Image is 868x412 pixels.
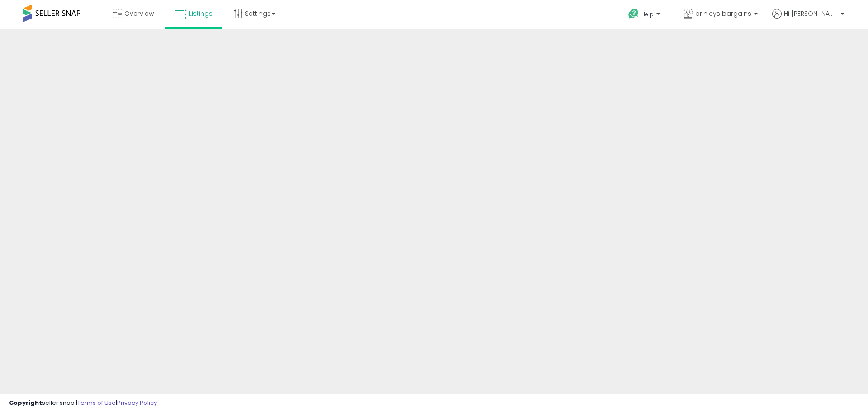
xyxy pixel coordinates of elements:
[628,8,639,19] i: Get Help
[77,398,116,407] a: Terms of Use
[117,398,157,407] a: Privacy Policy
[621,1,669,29] a: Help
[642,10,654,18] span: Help
[9,399,157,407] div: seller snap | |
[9,398,42,407] strong: Copyright
[124,9,154,18] span: Overview
[695,9,751,18] span: brinleys bargains
[784,9,838,18] span: Hi [PERSON_NAME]
[189,9,212,18] span: Listings
[772,9,844,29] a: Hi [PERSON_NAME]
